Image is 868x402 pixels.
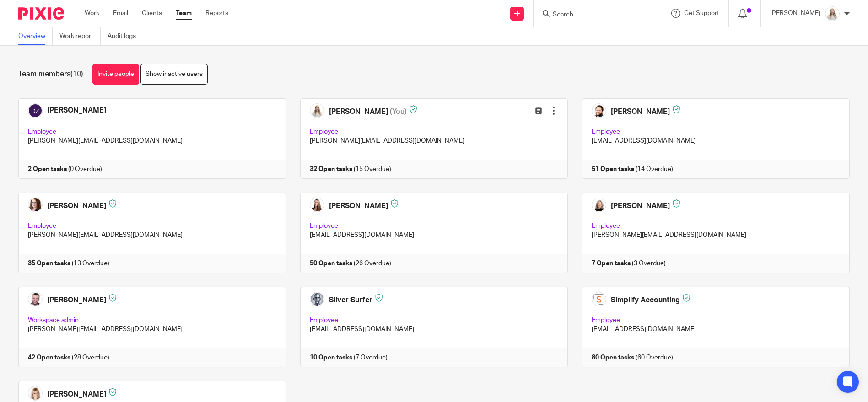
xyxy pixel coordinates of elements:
a: Invite people [92,64,139,85]
input: Search [552,11,634,19]
a: Team [176,9,192,18]
a: Work report [59,27,101,45]
a: Email [113,9,128,18]
p: [PERSON_NAME] [770,9,820,18]
span: (10) [70,70,83,78]
img: Pixie [18,7,64,20]
a: Overview [18,27,53,45]
a: Clients [142,9,162,18]
a: Work [85,9,99,18]
img: Headshot%2011-2024%20white%20background%20square%202.JPG [825,6,840,21]
a: Show inactive users [140,64,208,85]
a: Reports [205,9,228,18]
a: Audit logs [108,27,143,45]
span: Get Support [684,10,719,16]
h1: Team members [18,70,83,79]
